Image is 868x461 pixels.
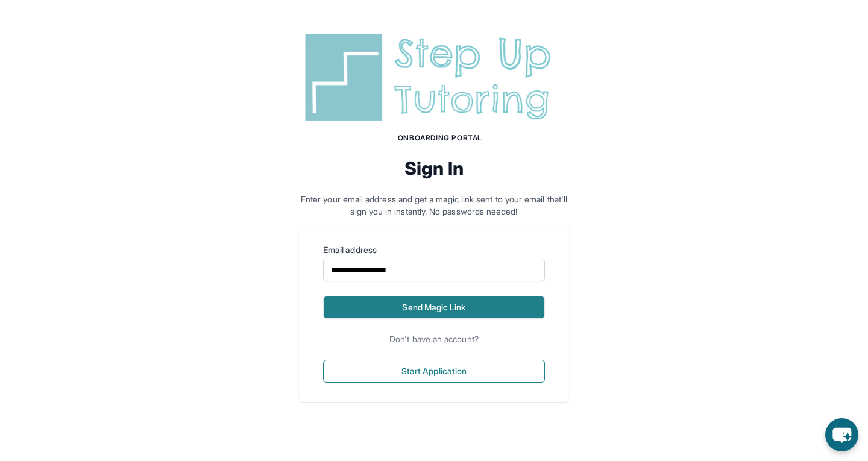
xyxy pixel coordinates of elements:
button: chat-button [825,418,858,451]
button: Send Magic Link [323,296,545,319]
span: Don't have an account? [385,333,483,345]
h1: Onboarding Portal [311,133,569,143]
h2: Sign In [299,157,569,179]
button: Start Application [323,360,545,383]
img: Step Up Tutoring horizontal logo [299,29,569,126]
p: Enter your email address and get a magic link sent to your email that'll sign you in instantly. N... [299,193,569,218]
label: Email address [323,244,545,256]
